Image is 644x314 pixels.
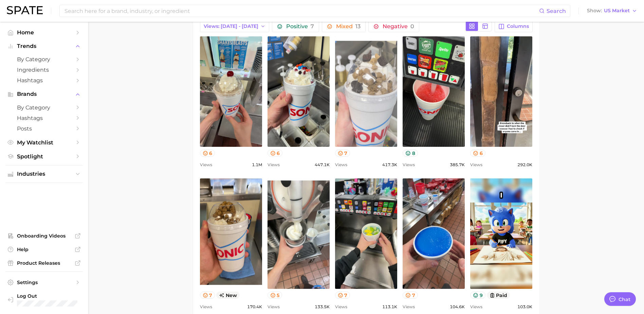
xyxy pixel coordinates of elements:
[216,292,240,299] span: new
[5,169,83,179] button: Industries
[5,231,83,241] a: Onboarding Videos
[470,303,482,311] span: Views
[5,113,83,123] a: Hashtags
[17,246,71,252] span: Help
[5,41,83,51] button: Trends
[604,9,630,13] span: US Market
[5,102,83,113] a: by Category
[382,303,397,311] span: 113.1k
[268,292,282,299] button: 5
[17,56,71,63] span: by Category
[585,6,639,15] button: ShowUS Market
[5,123,83,134] a: Posts
[470,150,485,157] button: 6
[5,244,83,255] a: Help
[335,303,347,311] span: Views
[403,303,415,311] span: Views
[450,161,465,169] span: 385.7k
[547,8,566,14] span: Search
[247,303,262,311] span: 170.4k
[470,292,485,299] button: 9
[17,279,71,285] span: Settings
[268,303,280,311] span: Views
[5,65,83,75] a: Ingredients
[336,24,361,29] span: Mixed
[5,75,83,86] a: Hashtags
[517,303,532,311] span: 103.0k
[252,161,262,169] span: 1.1m
[315,303,330,311] span: 133.5k
[403,292,418,299] button: 7
[268,150,283,157] button: 6
[410,23,414,30] span: 0
[382,161,397,169] span: 417.3k
[17,139,71,146] span: My Watchlist
[286,24,314,29] span: Positive
[200,161,212,169] span: Views
[17,104,71,111] span: by Category
[315,161,330,169] span: 447.1k
[17,115,71,121] span: Hashtags
[200,292,215,299] button: 7
[204,23,258,29] span: Views: [DATE] - [DATE]
[17,67,71,73] span: Ingredients
[17,233,71,239] span: Onboarding Videos
[200,303,212,311] span: Views
[7,6,43,14] img: SPATE
[17,77,71,84] span: Hashtags
[335,150,350,157] button: 7
[268,161,280,169] span: Views
[383,24,414,29] span: Negative
[64,5,539,17] input: Search here for a brand, industry, or ingredient
[5,151,83,162] a: Spotlight
[17,171,71,177] span: Industries
[587,9,602,13] span: Show
[5,27,83,38] a: Home
[5,89,83,99] button: Brands
[5,137,83,148] a: My Watchlist
[470,161,482,169] span: Views
[17,153,71,160] span: Spotlight
[200,150,215,157] button: 6
[17,91,71,97] span: Brands
[17,43,71,49] span: Trends
[17,29,71,36] span: Home
[17,293,100,299] span: Log Out
[517,161,532,169] span: 292.0k
[335,292,350,299] button: 7
[355,23,361,30] span: 13
[17,260,71,266] span: Product Releases
[335,161,347,169] span: Views
[507,23,529,29] span: Columns
[5,54,83,65] a: by Category
[5,258,83,268] a: Product Releases
[450,303,465,311] span: 104.6k
[17,125,71,132] span: Posts
[5,277,83,287] a: Settings
[403,161,415,169] span: Views
[495,21,532,32] button: Columns
[487,292,510,299] button: paid
[5,291,83,309] a: Log out. Currently logged in with e-mail trisha.hanold@schreiberfoods.com.
[403,150,418,157] button: 8
[311,23,314,30] span: 7
[200,21,270,32] button: Views: [DATE] - [DATE]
